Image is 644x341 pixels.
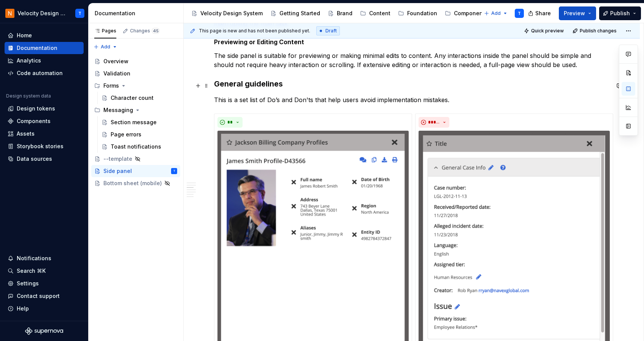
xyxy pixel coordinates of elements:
[91,42,120,52] button: Add
[522,26,567,36] button: Quick preview
[5,265,84,277] button: Search ⌘K
[98,92,180,104] a: Character count
[442,7,491,19] a: Components
[103,179,162,187] div: Bottom sheet (mobile)
[5,29,84,42] a: Home
[580,28,617,34] span: Publish changes
[17,57,41,64] div: Analytics
[17,155,52,163] div: Data sources
[214,38,304,46] strong: Previewing or Editing Content
[17,44,57,52] div: Documentation
[559,6,596,20] button: Preview
[5,290,84,302] button: Contact support
[6,93,51,99] div: Design system data
[188,7,266,19] a: Velocity Design System
[17,267,46,275] div: Search ⌘K
[200,10,263,17] div: Velocity Design System
[5,140,84,152] a: Storybook stories
[5,102,84,115] a: Design tokens
[91,153,180,165] a: --template
[111,94,154,102] div: Character count
[111,118,157,126] div: Section message
[325,28,337,34] span: Draft
[482,8,510,19] button: Add
[130,28,160,34] div: Changes
[5,42,84,54] a: Documentation
[17,69,63,77] div: Code automation
[91,165,180,177] a: Side panelT
[25,327,63,335] svg: Supernova Logo
[17,292,60,300] div: Contact support
[78,10,81,16] div: T
[599,6,641,20] button: Publish
[325,7,355,19] a: Brand
[5,128,84,140] a: Assets
[111,131,141,138] div: Page errors
[17,255,51,262] div: Notifications
[103,70,130,77] div: Validation
[5,54,84,67] a: Analytics
[214,78,609,89] h3: General guidelines
[91,55,180,189] div: Page tree
[17,105,55,112] div: Design tokens
[5,67,84,79] a: Code automation
[2,5,87,21] button: Velocity Design System by NAVEXT
[5,153,84,165] a: Data sources
[610,10,630,17] span: Publish
[518,10,521,16] div: T
[91,177,180,189] a: Bottom sheet (mobile)
[101,44,110,50] span: Add
[17,117,51,125] div: Components
[98,128,180,141] a: Page errors
[91,55,180,67] a: Overview
[103,58,128,65] div: Overview
[214,51,609,69] p: The side panel is suitable for previewing or making minimal edits to content. Any interactions in...
[199,28,310,34] span: This page is new and has not been published yet.
[103,82,119,90] div: Forms
[535,10,551,17] span: Share
[91,80,180,92] div: Forms
[357,7,393,19] a: Content
[407,10,437,17] div: Foundation
[91,104,180,116] div: Messaging
[94,28,116,34] div: Pages
[91,67,180,80] a: Validation
[531,28,564,34] span: Quick preview
[17,280,39,287] div: Settings
[17,142,63,150] div: Storybook stories
[188,6,480,21] div: Page tree
[564,10,585,17] span: Preview
[98,141,180,153] a: Toast notifications
[173,167,175,175] div: T
[103,106,133,114] div: Messaging
[369,10,390,17] div: Content
[5,277,84,290] a: Settings
[5,252,84,264] button: Notifications
[103,155,132,163] div: --template
[5,9,14,18] img: bb28370b-b938-4458-ba0e-c5bddf6d21d4.png
[570,26,620,36] button: Publish changes
[454,10,488,17] div: Components
[395,7,440,19] a: Foundation
[337,10,352,17] div: Brand
[524,6,556,20] button: Share
[17,10,66,17] div: Velocity Design System by NAVEX
[5,115,84,127] a: Components
[17,130,35,138] div: Assets
[111,143,161,150] div: Toast notifications
[17,305,29,312] div: Help
[267,7,323,19] a: Getting Started
[103,167,132,175] div: Side panel
[491,10,501,16] span: Add
[95,10,180,17] div: Documentation
[279,10,320,17] div: Getting Started
[98,116,180,128] a: Section message
[5,303,84,315] button: Help
[17,32,32,39] div: Home
[152,28,160,34] span: 45
[214,95,609,104] p: This is a set list of Do’s and Don'ts that help users avoid implementation mistakes.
